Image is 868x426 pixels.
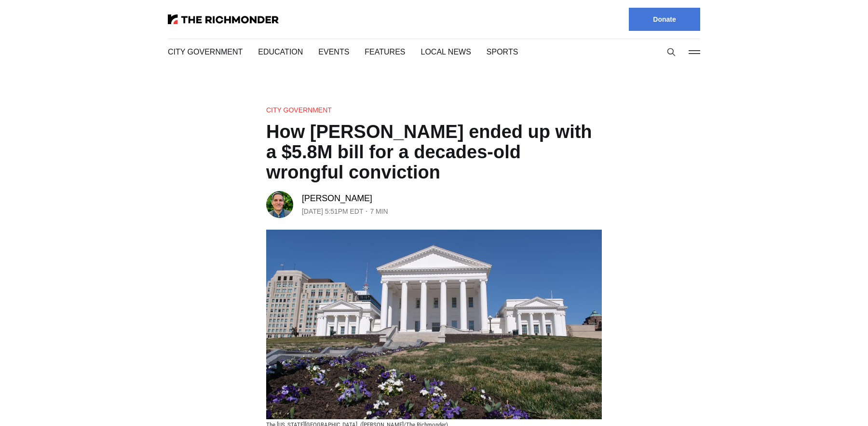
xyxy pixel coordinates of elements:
[371,206,390,217] span: 7 min
[413,46,461,57] a: Local News
[629,8,700,31] a: Donate
[168,14,279,24] img: The Richmonder
[302,206,364,217] time: [DATE] 5:51PM EDT
[476,46,505,57] a: Sports
[360,46,397,57] a: Features
[302,192,373,204] a: [PERSON_NAME]
[266,105,328,115] a: City Government
[168,46,240,57] a: City Government
[256,46,300,57] a: Education
[266,230,602,419] img: How Richmond ended up with a $5.8M bill for a decades-old wrongful conviction
[266,122,602,182] h1: How [PERSON_NAME] ended up with a $5.8M bill for a decades-old wrongful conviction
[266,191,293,218] img: Graham Moomaw
[664,45,678,59] button: Search this site
[316,46,344,57] a: Events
